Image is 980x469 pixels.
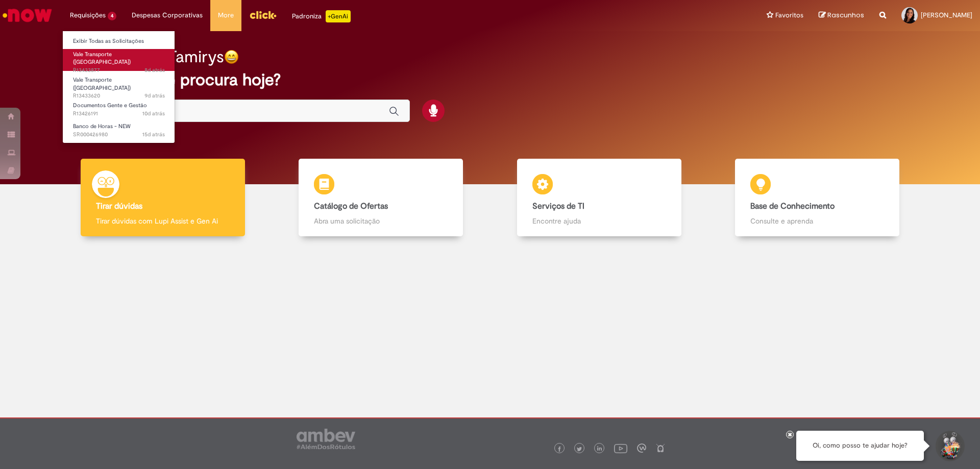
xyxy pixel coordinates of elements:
span: R13426191 [73,110,165,118]
b: Catálogo de Ofertas [314,201,388,211]
a: Tirar dúvidas Tirar dúvidas com Lupi Assist e Gen Ai [54,159,272,237]
p: Consulte e aprenda [750,216,884,226]
a: Aberto R13426191 : Documentos Gente e Gestão [63,100,175,119]
p: Tirar dúvidas com Lupi Assist e Gen Ai [96,216,230,226]
p: Abra uma solicitação [314,216,448,226]
h2: O que você procura hoje? [88,71,892,89]
img: logo_footer_twitter.png [577,447,582,452]
p: Encontre ajuda [532,216,666,226]
span: Banco de Horas - NEW [73,122,131,130]
span: Vale Transporte ([GEOGRAPHIC_DATA]) [73,51,131,66]
b: Tirar dúvidas [96,201,142,211]
img: logo_footer_workplace.png [637,443,646,453]
b: Serviços de TI [532,201,584,211]
img: click_logo_yellow_360x200.png [249,7,277,22]
img: logo_footer_youtube.png [614,441,627,455]
span: Vale Transporte ([GEOGRAPHIC_DATA]) [73,76,131,92]
a: Rascunhos [819,11,864,20]
img: ServiceNow [1,5,54,26]
span: SR000426980 [73,131,165,139]
a: Catálogo de Ofertas Abra uma solicitação [272,159,491,237]
a: Aberto R13433620 : Vale Transporte (VT) [63,75,175,96]
img: logo_footer_facebook.png [557,447,562,452]
span: 10d atrás [142,110,165,117]
span: Requisições [70,10,106,20]
time: 20/08/2025 16:48:30 [144,92,165,100]
span: Rascunhos [827,10,864,20]
span: Despesas Corporativas [132,10,203,20]
a: Serviços de TI Encontre ajuda [490,159,708,237]
img: logo_footer_ambev_rotulo_gray.png [297,429,355,449]
span: Documentos Gente e Gestão [73,102,147,109]
time: 20/08/2025 17:32:47 [144,66,165,74]
a: Aberto R13433877 : Vale Transporte (VT) [63,49,175,71]
a: Exibir Todas as Solicitações [63,36,175,47]
time: 18/08/2025 17:36:19 [142,110,165,117]
img: happy-face.png [224,50,239,64]
button: Iniciar Conversa de Suporte [934,431,965,461]
ul: Requisições [62,31,175,143]
a: Aberto SR000426980 : Banco de Horas - NEW [63,121,175,140]
a: Base de Conhecimento Consulte e aprenda [708,159,927,237]
time: 13/08/2025 18:26:42 [142,131,165,138]
span: R13433877 [73,66,165,75]
span: 9d atrás [144,92,165,100]
div: Oi, como posso te ajudar hoje? [796,431,924,461]
img: logo_footer_linkedin.png [597,446,602,452]
span: 4 [108,12,116,20]
span: R13433620 [73,92,165,100]
span: 8d atrás [144,66,165,74]
b: Base de Conhecimento [750,201,835,211]
span: More [218,10,234,20]
p: +GenAi [326,10,351,22]
div: Padroniza [292,10,351,22]
img: logo_footer_naosei.png [656,443,665,453]
span: 15d atrás [142,131,165,138]
span: [PERSON_NAME] [921,11,972,19]
span: Favoritos [775,10,803,20]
